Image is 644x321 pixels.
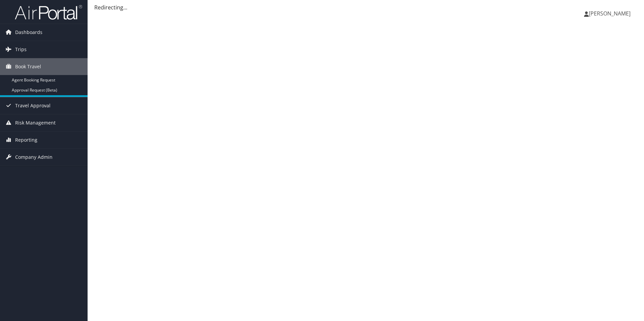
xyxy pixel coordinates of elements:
span: Dashboards [15,24,42,41]
span: Book Travel [15,58,41,75]
img: airportal-logo.png [15,4,82,20]
a: [PERSON_NAME] [584,3,637,24]
span: Risk Management [15,114,56,131]
span: Travel Approval [15,97,51,114]
span: [PERSON_NAME] [589,10,631,17]
span: Reporting [15,132,37,148]
div: Redirecting... [94,3,637,11]
span: Company Admin [15,149,53,166]
span: Trips [15,41,27,58]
